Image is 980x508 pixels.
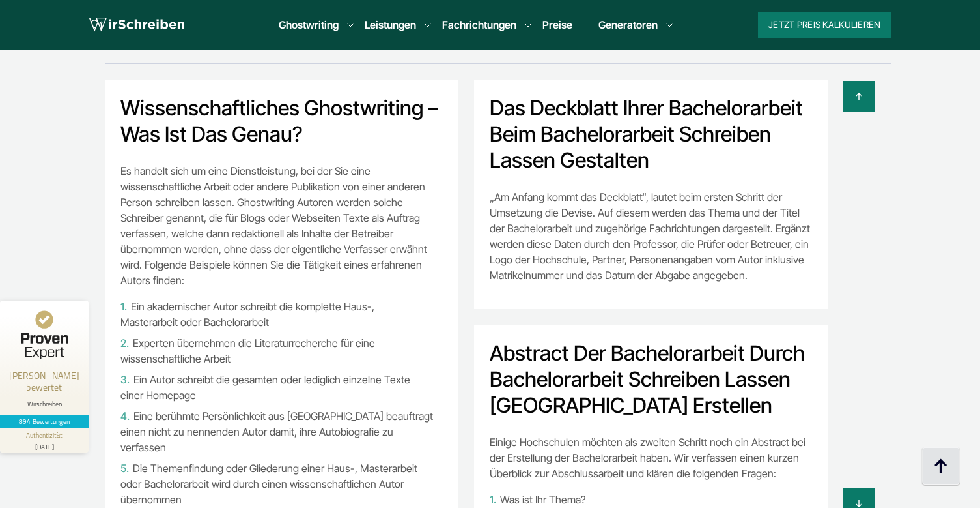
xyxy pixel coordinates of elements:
[5,400,83,408] div: Wirschreiben
[490,340,813,419] h2: Abstract der Bachelorarbeit durch Bachelorarbeit schreiben lassen [GEOGRAPHIC_DATA] erstellen
[279,17,339,33] a: Ghostwriting
[120,335,443,366] li: Experten übernehmen die Literaturrecherche für eine wissenschaftliche Arbeit
[442,17,516,33] a: Fachrichtungen
[89,15,184,35] img: logo wirschreiben
[490,95,813,173] h2: Das Deckblatt Ihrer Bachelorarbeit beim Bachelorarbeit schreiben lassen gestalten
[26,430,63,440] div: Authentizität
[921,447,960,486] img: button top
[120,460,443,507] li: Die Themenfindung oder Gliederung einer Haus-, Masterarbeit oder Bachelorarbeit wird durch einen ...
[120,372,443,403] li: Ein Autor schreibt die gesamten oder lediglich einzelne Texte einer Homepage
[5,440,83,450] div: [DATE]
[365,17,416,33] a: Leistungen
[598,17,658,33] a: Generatoren
[490,189,813,283] p: „Am Anfang kommt das Deckblatt“, lautet beim ersten Schritt der Umsetzung die Devise. Auf diesem ...
[120,408,443,455] li: Eine berühmte Persönlichkeit aus [GEOGRAPHIC_DATA] beauftragt einen nicht zu nennenden Autor dami...
[120,163,443,288] p: Es handelt sich um eine Dienstleistung, bei der Sie eine wissenschaftliche Arbeit oder andere Pub...
[542,18,572,31] a: Preise
[120,299,443,330] li: Ein akademischer Autor schreibt die komplette Haus-, Masterarbeit oder Bachelorarbeit
[758,12,891,38] button: Jetzt Preis kalkulieren
[120,95,443,147] h2: Wissenschaftliches Ghostwriting – Was ist das genau?
[490,434,813,481] p: Einige Hochschulen möchten als zweiten Schritt noch ein Abstract bei der Erstellung der Bachelora...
